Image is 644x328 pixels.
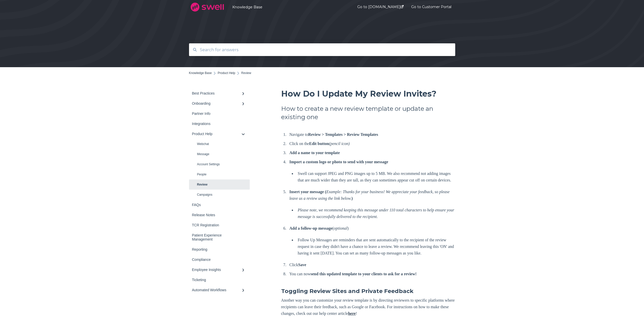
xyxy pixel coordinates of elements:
a: Compliance [189,254,250,265]
span: How Do I Update My Review Invites? [281,89,437,99]
div: Integrations [192,122,242,126]
a: Account Settings [189,159,250,169]
strong: ) [351,196,353,201]
p: Navigate to [289,131,455,138]
div: TCR Registration [192,223,242,227]
a: here [348,311,356,316]
a: People [189,169,250,179]
div: Compliance [192,258,242,262]
a: Partner Info [189,108,250,119]
div: Release Notes [192,213,242,217]
p: ( ) [289,225,455,232]
div: Patient Experience Management [192,233,242,241]
a: Onboarding [189,98,250,108]
a: Ticketing [189,275,250,285]
a: Automated Workflows [189,285,250,295]
strong: Insert your message ( [289,190,326,194]
img: company logo [189,1,226,13]
a: Campaigns [189,190,250,200]
a: Review [189,179,250,190]
strong: Review > Templates > Review Templates [308,132,378,137]
div: Best Practices [192,91,242,95]
a: Best Practices [189,88,250,98]
a: Release Notes [189,210,250,220]
h2: How to create a new review template or update an existing one [281,104,455,121]
a: Integrations [189,119,250,129]
strong: Add a follow-up message [289,226,333,230]
a: Employee Insights [189,265,250,275]
strong: send this updated template to your clients to ask for a review! [310,272,417,276]
input: Search for answers [197,44,448,55]
em: optional [334,226,347,230]
div: FAQs [192,203,242,207]
p: Click [289,262,455,268]
div: Employee Insights [192,268,242,272]
strong: Save [298,263,306,267]
div: Ticketing [192,278,242,282]
div: Onboarding [192,101,242,105]
em: (pencil icon) [329,141,349,146]
p: You can now [289,271,455,277]
p: Swell can support JPEG and PNG images up to 5 MB. We also recommend not adding images that are mu... [298,170,455,184]
div: Automated Workflows [192,288,242,292]
em: Example: Thanks for your business! We appreciate your feedback, so please leave us a review using... [289,190,450,201]
strong: Edit button [309,141,329,146]
span: Review [241,71,251,75]
p: Another way you can customize your review template is by directing reviewers to specific platform... [281,297,455,317]
a: FAQs [189,200,250,210]
div: Reporting [192,247,242,251]
p: Click on the [289,140,455,147]
a: Knowledge Base [232,5,342,9]
a: TCR Registration [189,220,250,230]
h3: Toggling Review Sites and Private Feedback [281,287,455,295]
div: Product Help [192,132,242,136]
a: Message [189,149,250,159]
a: Product Help [218,71,235,75]
a: Knowledge Base [189,71,212,75]
div: Partner Info [192,112,242,116]
em: Please note, we recommend keeping this message under 110 total characters to help ensure your mes... [298,208,454,219]
a: Patient Experience Management [189,230,250,244]
a: Webchat [189,139,250,149]
strong: Import a custom logo or photo to send with your message [289,160,388,164]
p: Follow Up Messages are reminders that are sent automatically to the recipient of the review reque... [298,237,455,257]
strong: Add a name to your template [289,151,340,155]
a: Reporting [189,244,250,254]
a: Product Help [189,129,250,139]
